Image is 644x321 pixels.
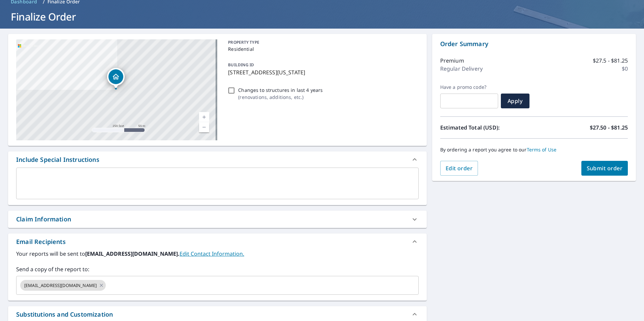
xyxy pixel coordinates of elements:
[440,57,464,65] p: Premium
[16,215,71,224] div: Claim Information
[593,57,628,65] p: $27.5 - $81.25
[8,234,427,250] div: Email Recipients
[440,161,478,176] button: Edit order
[506,97,524,105] span: Apply
[20,280,106,291] div: [EMAIL_ADDRESS][DOMAIN_NAME]
[228,62,254,68] p: BUILDING ID
[16,250,419,258] label: Your reports will be sent to
[228,68,416,76] p: [STREET_ADDRESS][US_STATE]
[8,211,427,228] div: Claim Information
[199,122,209,132] a: Current Level 17, Zoom Out
[440,84,498,90] label: Have a promo code?
[8,10,636,24] h1: Finalize Order
[107,68,125,89] div: Dropped pin, building 1, Residential property, 323 Pennsylvania Ave N Eatonville, WA 98328
[16,310,113,319] div: Substitutions and Customization
[440,147,628,153] p: By ordering a report you agree to our
[199,112,209,122] a: Current Level 17, Zoom In
[228,45,416,52] p: Residential
[228,39,416,45] p: PROPERTY TYPE
[440,123,534,132] p: Estimated Total (USD):
[16,237,66,246] div: Email Recipients
[238,94,323,101] p: ( renovations, additions, etc. )
[587,165,623,172] span: Submit order
[440,65,483,73] p: Regular Delivery
[16,265,419,273] label: Send a copy of the report to:
[590,123,628,132] p: $27.50 - $81.25
[446,165,473,172] span: Edit order
[180,250,244,257] a: EditContactInfo
[20,282,101,289] span: [EMAIL_ADDRESS][DOMAIN_NAME]
[238,86,323,94] p: Changes to structures in last 4 years
[85,250,180,257] b: [EMAIL_ADDRESS][DOMAIN_NAME].
[501,94,529,108] button: Apply
[581,161,628,176] button: Submit order
[16,155,99,164] div: Include Special Instructions
[622,65,628,73] p: $0
[8,151,427,168] div: Include Special Instructions
[440,39,628,48] p: Order Summary
[527,146,557,153] a: Terms of Use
